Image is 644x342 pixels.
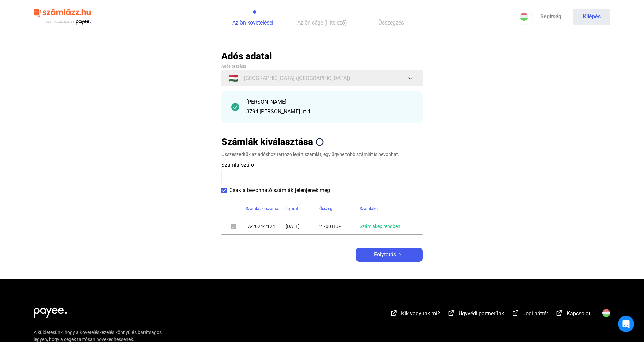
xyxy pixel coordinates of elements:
[246,205,286,213] div: Számla sorszáma
[447,311,504,318] a: external-link-whiteÜgyvédi partnerünk
[573,9,610,25] button: Kilépés
[221,136,313,148] h2: Számlák kiválasztása
[228,74,238,82] span: 🇭🇺
[229,186,330,194] span: Csak a bevonható számlák jelenjenek meg
[246,108,413,116] div: 3794 [PERSON_NAME] ut 4
[221,50,423,62] h2: Adós adatai
[555,310,563,316] img: external-link-white
[34,6,91,28] img: szamlazzhu-logo
[319,218,360,234] td: 2 700 HUF
[523,310,548,317] span: Jogi háttér
[246,205,278,213] div: Számla sorszáma
[286,205,319,213] div: Lejárat
[221,64,246,69] span: Adós országa
[244,74,350,82] span: [GEOGRAPHIC_DATA] ([GEOGRAPHIC_DATA])
[532,9,570,25] a: Segítség
[246,218,286,234] td: TA-2024-2124
[512,311,548,318] a: external-link-whiteJogi háttér
[516,9,532,25] button: HU
[390,311,440,318] a: external-link-whiteKik vagyunk mi?
[232,19,273,26] span: Az ön követelései
[231,103,239,111] img: checkmark-darker-green-circle
[512,310,520,316] img: external-link-white
[374,251,396,259] span: Folytatás
[246,98,413,106] div: [PERSON_NAME]
[378,19,404,26] span: Összegzés
[319,205,360,213] div: Összeg
[447,310,455,316] img: external-link-white
[390,310,398,316] img: external-link-white
[297,19,347,26] span: Az ön cége (Hitelező)
[520,13,528,21] img: HU
[401,310,440,317] span: Kik vagyunk mi?
[360,205,380,213] div: Számlakép
[286,205,298,213] div: Lejárat
[555,311,590,318] a: external-link-whiteKapcsolat
[221,162,254,168] span: Számla szűrő
[221,151,423,158] div: Összeszedtük az adóshoz tartozó lejárt számlát, egy ügybe több számlát is bevonhat.
[221,70,423,86] button: 🇭🇺[GEOGRAPHIC_DATA] ([GEOGRAPHIC_DATA])
[618,316,634,332] div: Open Intercom Messenger
[396,253,404,256] img: arrow-right-white
[602,309,610,317] img: HU.svg
[319,205,332,213] div: Összeg
[567,310,590,317] span: Kapcsolat
[34,304,67,318] img: white-payee-white-dot.svg
[459,310,504,317] span: Ügyvédi partnerünk
[286,218,319,234] td: [DATE]
[360,224,400,229] a: Számlakép rendben
[360,205,415,213] div: Számlakép
[356,248,423,262] button: Folytatásarrow-right-white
